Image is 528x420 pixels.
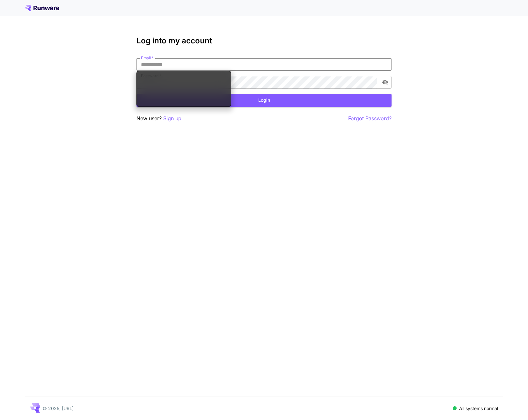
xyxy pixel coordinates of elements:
button: Sign up [163,114,181,122]
p: All systems normal [459,405,498,412]
button: Login [136,94,392,107]
p: New user? [136,114,181,122]
button: toggle password visibility [379,77,391,88]
p: © 2025, [URL] [43,405,74,412]
h3: Log into my account [136,36,392,45]
button: Forgot Password? [348,114,392,122]
label: Email [141,55,153,61]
